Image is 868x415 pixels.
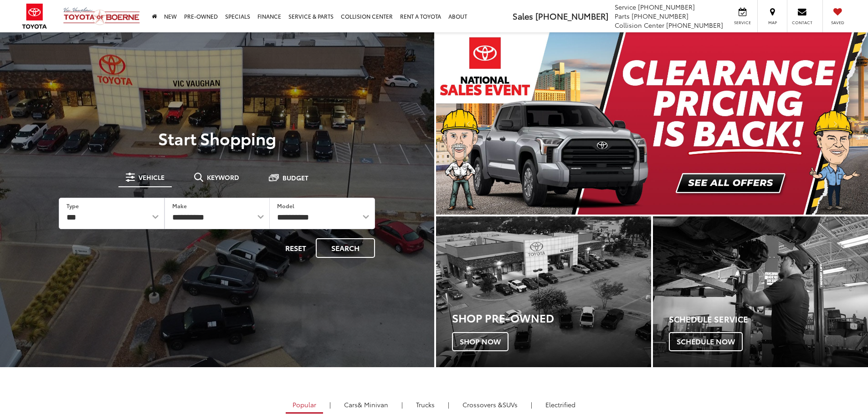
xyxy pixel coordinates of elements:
[462,400,503,409] span: Crossovers &
[732,20,753,26] span: Service
[316,238,375,258] button: Search
[615,20,664,30] span: Collision Center
[327,400,333,409] li: |
[638,2,695,11] span: [PHONE_NUMBER]
[452,312,651,323] h3: Shop Pre-Owned
[436,216,651,367] a: Shop Pre-Owned Shop Now
[456,397,524,412] a: SUVs
[207,174,239,180] span: Keyword
[615,2,636,11] span: Service
[666,20,723,30] span: [PHONE_NUMBER]
[277,238,314,258] button: Reset
[358,400,388,409] span: & Minivan
[669,332,743,351] span: Schedule Now
[827,20,847,26] span: Saved
[139,174,164,180] span: Vehicle
[446,400,452,409] li: |
[409,397,442,412] a: Trucks
[67,202,79,210] label: Type
[653,216,868,367] a: Schedule Service Schedule Now
[653,216,868,367] div: Toyota
[63,7,140,26] img: Vic Vaughan Toyota of Boerne
[803,51,868,196] button: Click to view next picture.
[762,20,782,26] span: Map
[539,397,582,412] a: Electrified
[669,315,868,324] h4: Schedule Service
[277,202,294,210] label: Model
[513,10,533,22] span: Sales
[286,397,323,414] a: Popular
[615,11,630,20] span: Parts
[436,216,651,367] div: Toyota
[792,20,812,26] span: Contact
[436,51,501,196] button: Click to view previous picture.
[337,397,395,412] a: Cars
[632,11,688,20] span: [PHONE_NUMBER]
[535,10,608,22] span: [PHONE_NUMBER]
[282,174,308,181] span: Budget
[529,400,534,409] li: |
[172,202,187,210] label: Make
[399,400,405,409] li: |
[452,332,508,351] span: Shop Now
[38,129,396,147] p: Start Shopping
